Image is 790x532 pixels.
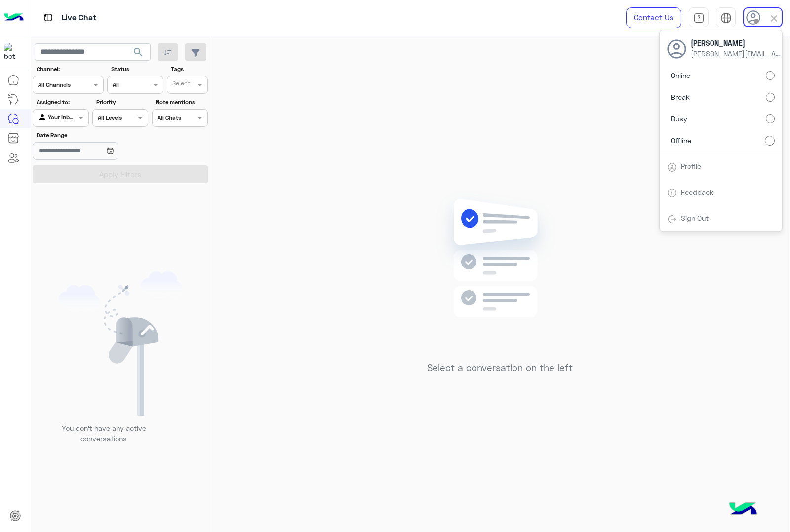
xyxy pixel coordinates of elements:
[667,188,677,198] img: tab
[171,79,190,90] div: Select
[171,65,207,74] label: Tags
[37,65,103,74] label: Channel:
[691,48,780,59] span: [PERSON_NAME][EMAIL_ADDRESS][DOMAIN_NAME]
[132,46,144,58] span: search
[667,214,677,224] img: tab
[667,162,677,172] img: tab
[765,136,775,146] input: Offline
[720,12,732,24] img: tab
[4,7,24,28] img: Logo
[33,165,208,183] button: Apply Filters
[691,38,780,48] span: [PERSON_NAME]
[429,191,571,355] img: no messages
[671,135,691,146] span: Offline
[671,92,690,102] span: Break
[427,362,573,374] h5: Select a conversation on the left
[689,7,709,28] a: tab
[671,70,690,80] span: Online
[693,12,705,24] img: tab
[726,493,760,527] img: hulul-logo.png
[96,98,147,107] label: Priority
[766,114,775,123] input: Busy
[37,98,87,107] label: Assigned to:
[681,214,709,222] a: Sign Out
[111,65,162,74] label: Status
[626,7,681,28] a: Contact Us
[58,271,183,416] img: empty users
[126,43,151,65] button: search
[681,188,713,196] a: Feedback
[766,93,775,102] input: Break
[681,162,701,170] a: Profile
[62,11,96,25] p: Live Chat
[766,71,775,80] input: Online
[54,423,154,444] p: You don’t have any active conversations
[37,131,147,140] label: Date Range
[156,98,206,107] label: Note mentions
[768,13,780,24] img: close
[42,11,54,24] img: tab
[4,43,22,61] img: 713415422032625
[671,114,687,124] span: Busy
